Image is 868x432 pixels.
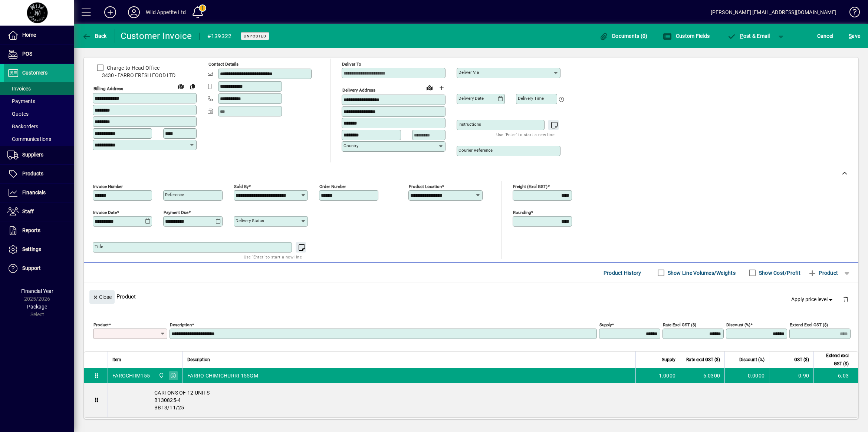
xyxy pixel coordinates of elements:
span: Package [27,304,47,310]
label: Charge to Head Office [105,64,160,72]
span: ost & Email [727,33,770,39]
div: [PERSON_NAME] [EMAIL_ADDRESS][DOMAIN_NAME] [711,6,836,18]
span: Wild Appetite Ltd [157,372,165,380]
div: Wild Appetite Ltd [146,6,186,18]
span: Communications [7,136,51,142]
app-page-header-button: Delete [837,296,855,303]
mat-label: Description [170,322,192,327]
a: Products [4,165,74,183]
span: Documents (0) [599,33,648,39]
mat-label: Freight (excl GST) [513,184,548,189]
a: Invoices [4,82,74,95]
span: Close [92,291,112,303]
mat-label: Supply [599,322,612,327]
mat-label: Product location [409,184,442,189]
div: FAROCHIIM155 [112,372,150,379]
span: 1.0000 [659,372,676,379]
span: GST ($) [794,356,809,364]
span: Back [82,33,107,39]
span: Apply price level [791,296,834,303]
div: Product [84,283,858,310]
a: Home [4,26,74,44]
span: ave [849,30,860,42]
button: Add [98,6,122,19]
mat-label: Delivery time [518,96,544,101]
span: FARRO CHIMICHURRI 155GM [187,372,258,379]
span: Support [22,265,41,271]
mat-hint: Use 'Enter' to start a new line [244,253,302,261]
button: Cancel [815,29,835,43]
span: Product [808,267,838,279]
a: Quotes [4,108,74,120]
button: Back [80,29,109,43]
a: Payments [4,95,74,108]
button: Save [847,29,862,43]
mat-label: Courier Reference [458,148,493,153]
a: POS [4,45,74,63]
mat-label: Invoice date [93,210,117,215]
mat-label: Product [93,322,109,327]
span: Customers [22,70,47,76]
span: Financials [22,189,46,195]
button: Copy to Delivery address [187,80,198,92]
button: Custom Fields [661,29,711,43]
mat-label: Extend excl GST ($) [790,322,828,327]
mat-label: Invoice number [93,184,123,189]
button: Apply price level [788,293,837,306]
mat-label: Sold by [234,184,249,189]
span: Cancel [817,30,834,42]
mat-label: Deliver To [342,62,361,67]
span: Payments [7,98,35,104]
span: Products [22,171,43,177]
mat-label: Delivery date [458,96,484,101]
button: Choose address [435,82,447,94]
span: Unposted [244,34,266,39]
mat-label: Discount (%) [726,322,750,327]
span: Rate excl GST ($) [686,356,720,364]
span: Home [22,32,36,38]
div: Customer Invoice [121,30,192,42]
a: Reports [4,221,74,240]
a: Support [4,259,74,278]
span: S [849,33,852,39]
span: 3430 - FARRO FRESH FOOD LTD [93,72,197,79]
span: Quotes [7,111,29,117]
mat-label: Instructions [458,122,481,127]
button: Profile [122,6,146,19]
span: P [740,33,743,39]
button: Product History [601,266,644,280]
mat-label: Rounding [513,210,531,215]
app-page-header-button: Back [74,29,115,43]
a: Communications [4,133,74,145]
a: Settings [4,240,74,259]
span: Description [187,356,210,364]
mat-label: Delivery status [236,218,264,223]
td: 6.03 [813,368,858,383]
span: Invoices [7,86,31,92]
app-page-header-button: Close [88,293,116,300]
span: Staff [22,208,34,214]
button: Close [89,290,115,304]
mat-hint: Use 'Enter' to start a new line [496,130,555,139]
button: Product [804,266,842,280]
div: #139322 [207,30,232,42]
button: Delete [837,290,855,308]
span: POS [22,51,32,57]
a: Backorders [4,120,74,133]
span: Extend excl GST ($) [818,352,849,368]
mat-label: Rate excl GST ($) [663,322,696,327]
a: Staff [4,202,74,221]
a: Knowledge Base [844,1,859,26]
mat-label: Country [343,143,358,148]
span: Financial Year [21,288,53,294]
mat-label: Title [95,244,103,249]
a: View on map [175,80,187,92]
button: Documents (0) [598,29,650,43]
label: Show Line Volumes/Weights [666,269,736,277]
span: Supply [662,356,675,364]
span: Item [112,356,121,364]
span: Suppliers [22,152,43,158]
span: Discount (%) [739,356,765,364]
span: Custom Fields [663,33,710,39]
a: Financials [4,184,74,202]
